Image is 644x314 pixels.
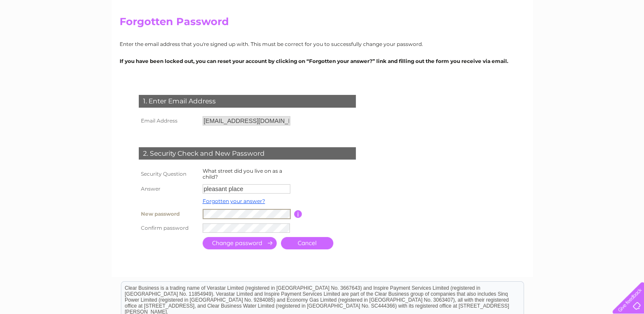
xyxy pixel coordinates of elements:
a: Energy [546,36,565,43]
p: Enter the email address that you're signed up with. This must be correct for you to successfully ... [120,40,525,48]
th: Email Address [137,114,200,128]
div: 2. Security Check and New Password [139,147,356,160]
th: Answer [137,182,200,196]
th: Confirm password [137,221,200,235]
a: Water [525,36,541,43]
label: What street did you live on as a child? [203,168,282,180]
a: Telecoms [570,36,595,43]
p: If you have been locked out, you can reset your account by clicking on “Forgotten your answer?” l... [120,57,525,65]
th: Security Question [137,166,200,182]
div: Clear Business is a trading name of Verastar Limited (registered in [GEOGRAPHIC_DATA] No. 3667643... [121,5,524,41]
th: New password [137,207,200,221]
input: Submit [203,237,277,249]
div: 1. Enter Email Address [139,95,356,108]
input: Information [294,210,302,218]
a: Cancel [281,237,333,249]
a: 0333 014 3131 [484,4,542,15]
a: Blog [601,36,613,43]
h2: Forgotten Password [120,16,525,32]
a: Forgotten your answer? [203,198,265,204]
img: logo.png [23,22,66,48]
a: Contact [618,36,639,43]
